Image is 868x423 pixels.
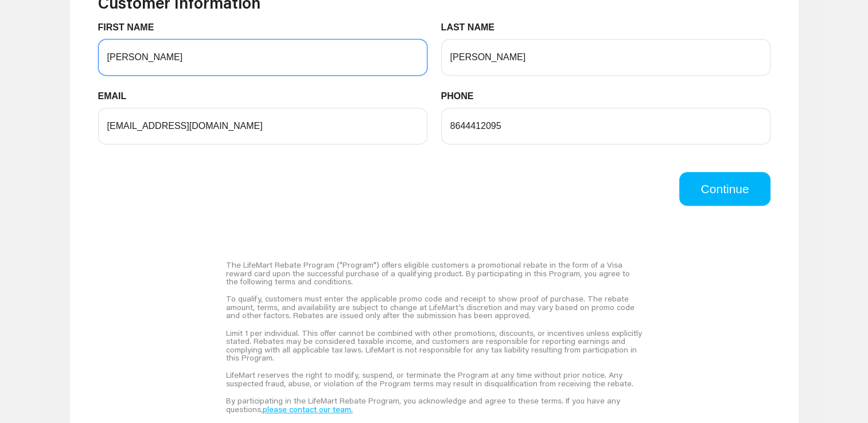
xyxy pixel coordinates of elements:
label: FIRST NAME [98,21,163,34]
div: Limit 1 per individual. This offer cannot be combined with other promotions, discounts, or incent... [226,324,642,367]
input: EMAIL [98,108,427,144]
label: LAST NAME [441,21,504,34]
div: LifeMart reserves the right to modify, suspend, or terminate the Program at any time without prio... [226,366,642,392]
div: The LifeMart Rebate Program ("Program") offers eligible customers a promotional rebate in the for... [226,256,642,290]
input: FIRST NAME [98,39,427,76]
label: PHONE [441,89,482,103]
label: EMAIL [98,89,135,103]
div: To qualify, customers must enter the applicable promo code and receipt to show proof of purchase.... [226,290,642,324]
button: Continue [679,172,770,206]
input: PHONE [441,108,770,144]
div: By participating in the LifeMart Rebate Program, you acknowledge and agree to these terms. If you... [226,392,642,418]
a: please contact our team. [263,404,353,414]
input: LAST NAME [441,39,770,76]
